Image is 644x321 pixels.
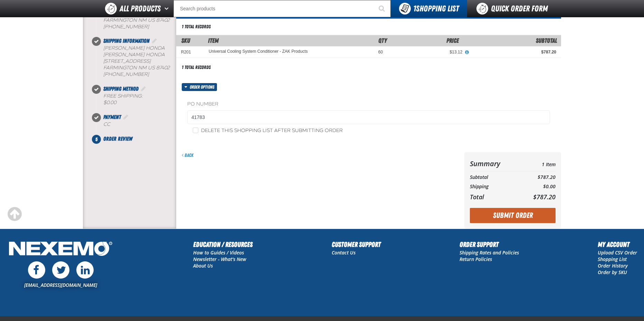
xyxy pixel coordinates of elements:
span: FARMINGTON [103,65,137,71]
a: Back [182,152,193,158]
td: $787.20 [519,173,556,182]
label: PO Number [187,101,550,108]
span: Price [446,37,459,44]
button: View All Prices for Universal Cooling System Conditioner - ZAK Products [462,49,471,56]
button: Order options [182,83,217,91]
button: Submit Order [470,208,556,223]
h2: My Account [598,239,637,250]
a: SKU [181,37,190,44]
span: Order options [190,83,217,91]
a: About Us [193,262,213,269]
span: 5 [92,135,101,144]
a: Upload CSV Order [598,249,637,256]
li: Payment. Step 4 of 5. Completed [96,113,176,135]
a: Shopping List [598,256,627,262]
a: Shipping Rates and Policies [460,249,519,256]
a: Edit Payment [122,114,129,120]
span: Payment [103,114,121,120]
div: Scroll to the top [7,207,22,222]
a: Edit Shipping Information [151,38,158,44]
span: NM [138,65,146,71]
span: US [148,65,155,71]
div: 1 total records [182,64,211,71]
span: Item [208,37,219,44]
bdo: [PHONE_NUMBER] [103,71,149,77]
b: [PERSON_NAME] Honda [103,45,165,51]
div: 1 total records [182,23,211,30]
td: $0.00 [519,182,556,191]
th: Summary [470,158,519,170]
div: $13.12 [392,49,462,55]
span: Order Review [103,136,132,142]
span: [STREET_ADDRESS] [103,58,151,64]
span: $787.20 [533,193,556,201]
span: 60 [378,50,383,54]
a: Newsletter - What's New [193,256,246,262]
div: CC [103,121,176,128]
li: Order Review. Step 5 of 5. Not Completed [96,135,176,143]
strong: 1 [413,4,416,13]
input: Delete this shopping list after submitting order [193,128,198,133]
span: NM [138,17,146,23]
a: How to Guides / Videos [193,249,244,256]
li: Shipping Method. Step 3 of 5. Completed [96,85,176,113]
bdo: 87402 [156,17,170,23]
strong: $0.00 [103,100,116,106]
a: Order History [598,262,628,269]
th: Total [470,191,519,202]
a: Universal Cooling System Conditioner - ZAK Products [209,49,308,54]
a: Contact Us [332,249,356,256]
span: FARMINGTON [103,17,137,23]
bdo: 87402 [156,65,170,71]
bdo: [PHONE_NUMBER] [103,24,149,30]
label: Delete this shopping list after submitting order [193,128,343,134]
span: Shipping Method [103,86,139,92]
h2: Education / Resources [193,239,253,250]
h2: Order Support [460,239,519,250]
th: Shipping [470,182,519,191]
a: Edit Shipping Method [140,86,147,92]
span: [PERSON_NAME] Honda [103,52,165,58]
img: Nexemo Logo [7,239,114,260]
td: 1 Item [519,158,556,170]
a: Order by SKU [598,269,627,275]
div: $787.20 [472,49,556,55]
td: R201 [176,47,204,58]
span: All Products [120,2,161,15]
li: Shipping Information. Step 2 of 5. Completed [96,37,176,84]
h2: Customer Support [332,239,381,250]
a: [EMAIL_ADDRESS][DOMAIN_NAME] [24,282,97,288]
span: Qty [378,37,387,44]
span: US [148,17,155,23]
th: Subtotal [470,173,519,182]
a: Return Policies [460,256,492,262]
div: Free Shipping: [103,93,176,106]
span: Shipping Information [103,38,150,44]
span: Subtotal [536,37,557,44]
span: Shopping List [413,4,459,13]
